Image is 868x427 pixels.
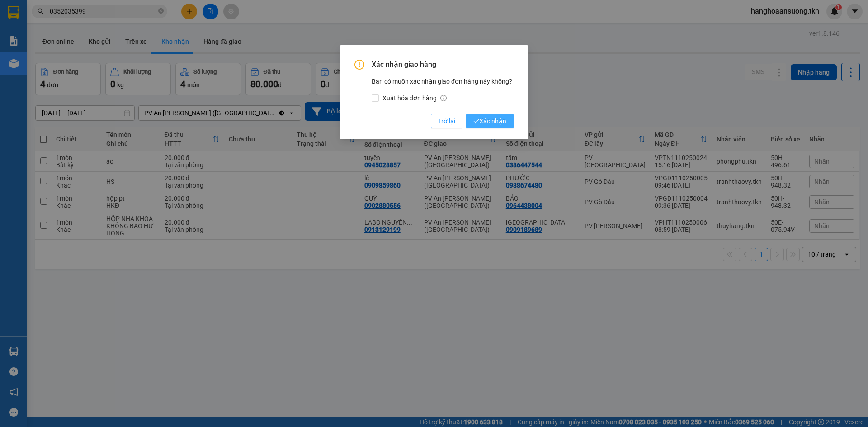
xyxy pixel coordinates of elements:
span: Trở lại [438,116,455,126]
span: Xuất hóa đơn hàng [379,93,450,103]
button: checkXác nhận [466,114,514,128]
span: Xác nhận [473,116,506,126]
span: info-circle [440,95,447,101]
button: Trở lại [431,114,462,128]
span: exclamation-circle [354,60,364,70]
span: Xác nhận giao hàng [372,60,514,70]
span: check [473,118,479,124]
div: Bạn có muốn xác nhận giao đơn hàng này không? [372,76,514,103]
